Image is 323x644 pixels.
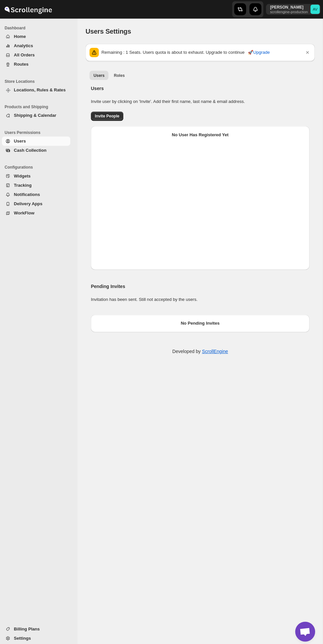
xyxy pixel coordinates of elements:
[4,198,72,207] button: Delivery Apps
[16,112,58,117] span: Shipping & Calendar
[98,318,304,325] div: No Pending Invites
[7,25,74,30] span: Dashboard
[87,82,315,333] div: All customers
[16,200,44,205] span: Delivery Apps
[16,209,36,214] span: WorkFlow
[7,129,74,134] span: Users Permissions
[4,629,72,639] button: Settings
[4,50,72,59] button: All Orders
[4,136,72,145] button: Users
[92,281,309,288] h2: Pending Invites
[16,61,30,66] span: Routes
[16,34,28,39] span: Home
[295,618,315,637] div: Open chat
[98,131,304,137] div: No User Has Registered Yet
[4,85,72,94] button: Locations, Rules & Rates
[16,172,32,177] span: Widgets
[16,622,42,627] span: Billing Plans
[310,5,320,14] span: Avinash Vishwakarma
[103,49,304,55] div: Remaining : 1 Seats. Users quota is about to exhaust. Upgrade to continue
[95,72,106,78] span: Users
[7,78,74,83] span: Store Locations
[16,43,35,48] span: Analytics
[303,48,312,57] button: Dismiss notification
[203,346,229,352] a: ScrollEngine
[173,346,228,352] p: Developed by
[4,189,72,198] button: Notifications
[16,191,42,196] span: Notifications
[248,49,270,55] span: 🚀Upgrade
[91,70,110,80] button: All customers
[16,181,33,186] span: Tracking
[92,294,309,301] p: Invitation has been sent. Still not accepted by the users.
[4,145,72,154] button: Cash Collection
[16,87,67,92] span: Locations, Rules & Rates
[16,147,48,152] span: Cash Collection
[270,5,308,10] p: [PERSON_NAME]
[7,104,74,109] span: Products and Shipping
[87,27,132,35] span: Users Settings
[4,110,72,119] button: Shipping & Calendar
[16,631,33,636] span: Settings
[244,47,274,57] button: 🚀Upgrade
[4,207,72,216] button: WorkFlow
[4,32,72,41] button: Home
[4,179,72,189] button: Tracking
[92,111,125,120] button: Invite People
[16,52,37,57] span: All Orders
[92,98,309,104] p: Invite user by clicking on 'Invite'. Add their first name, last name & email address.
[4,170,72,179] button: Widgets
[92,84,309,91] h2: Users
[5,1,55,17] img: ScrollEngine
[96,113,121,118] span: Invite People
[4,41,72,50] button: Analytics
[313,7,318,11] text: AV
[4,620,72,629] button: Billing Plans
[16,138,28,143] span: Users
[7,164,74,169] span: Configurations
[270,10,308,14] p: scrollengine-production
[115,72,126,78] span: Roles
[266,4,320,15] button: User menu
[4,59,72,69] button: Routes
